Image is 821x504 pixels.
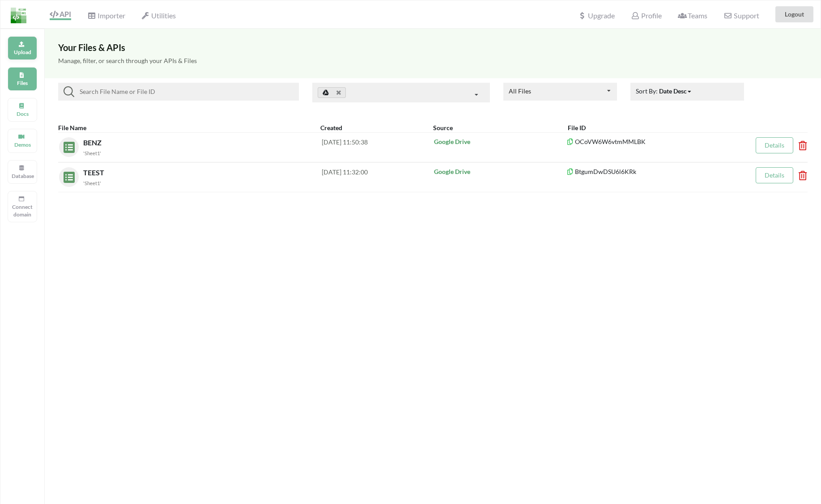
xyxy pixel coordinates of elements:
[12,203,33,218] p: Connect domain
[775,6,813,22] button: Logout
[12,172,33,180] p: Database
[756,167,793,183] button: Details
[434,137,566,146] p: Google Drive
[631,11,661,20] span: Profile
[12,79,33,87] p: Files
[509,88,531,94] div: All Files
[59,167,75,183] img: sheets.7a1b7961.svg
[723,12,759,19] span: Support
[74,86,295,97] input: Search File Name or File ID
[659,86,687,96] div: Date Desc
[58,124,86,131] b: File Name
[59,137,75,153] img: sheets.7a1b7961.svg
[578,12,615,19] span: Upgrade
[58,42,808,53] h3: Your Files & APIs
[141,11,176,20] span: Utilities
[58,57,808,65] h5: Manage, filter, or search through your APIs & Files
[765,171,784,179] a: Details
[756,137,793,153] button: Details
[322,137,433,157] div: [DATE] 11:50:38
[83,180,101,186] small: 'Sheet1'
[636,87,693,95] span: Sort By:
[83,138,103,147] span: BENZ
[64,86,74,97] img: searchIcon.svg
[87,11,125,20] span: Importer
[566,167,729,176] p: BtgumDwDSU6l6KRk
[12,110,33,118] p: Docs
[568,124,586,131] b: File ID
[83,168,106,177] span: TEEST
[678,11,707,20] span: Teams
[566,137,729,146] p: OCoVW6W6vtmMMLBK
[12,48,33,56] p: Upload
[765,141,784,149] a: Details
[322,167,433,187] div: [DATE] 11:32:00
[433,124,453,131] b: Source
[50,10,71,18] span: API
[11,8,26,23] img: LogoIcon.png
[83,150,101,156] small: 'Sheet1'
[12,141,33,148] p: Demos
[320,124,342,131] b: Created
[434,167,566,176] p: Google Drive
